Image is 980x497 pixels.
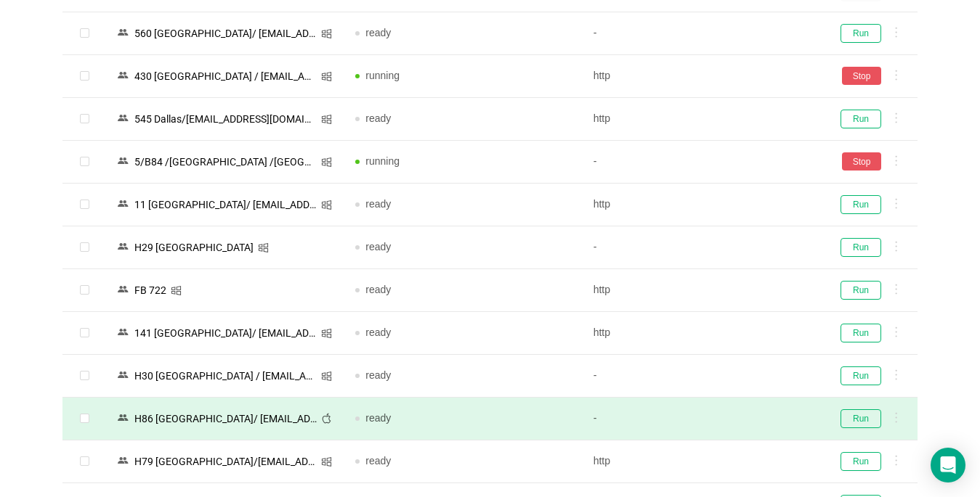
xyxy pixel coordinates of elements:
[365,284,391,295] span: ready
[365,27,391,38] span: ready
[130,110,321,128] div: 545 Dallas/[EMAIL_ADDRESS][DOMAIN_NAME]
[365,369,391,381] span: ready
[321,328,332,339] i: icon: windows
[321,71,332,82] i: icon: windows
[130,24,321,43] div: 560 [GEOGRAPHIC_DATA]/ [EMAIL_ADDRESS][DOMAIN_NAME]
[841,452,881,471] button: Run
[130,195,321,214] div: 11 [GEOGRAPHIC_DATA]/ [EMAIL_ADDRESS][DOMAIN_NAME]
[582,440,819,483] td: http
[582,12,819,55] td: -
[842,67,881,85] button: Stop
[321,28,332,39] i: icon: windows
[130,409,321,428] div: Н86 [GEOGRAPHIC_DATA]/ [EMAIL_ADDRESS][DOMAIN_NAME] [1]
[321,456,332,467] i: icon: windows
[841,238,881,257] button: Run
[841,324,881,342] button: Run
[842,152,881,171] button: Stop
[321,200,332,210] i: icon: windows
[130,324,321,342] div: 141 [GEOGRAPHIC_DATA]/ [EMAIL_ADDRESS][DOMAIN_NAME]
[365,326,391,338] span: ready
[582,55,819,98] td: http
[365,155,400,167] span: running
[582,98,819,141] td: http
[365,198,391,210] span: ready
[841,195,881,214] button: Run
[841,409,881,428] button: Run
[365,455,391,467] span: ready
[841,24,881,43] button: Run
[841,366,881,385] button: Run
[130,366,321,385] div: Н30 [GEOGRAPHIC_DATA] / [EMAIL_ADDRESS][DOMAIN_NAME]
[171,285,182,296] i: icon: windows
[365,70,400,81] span: running
[365,241,391,252] span: ready
[841,281,881,300] button: Run
[582,184,819,226] td: http
[582,312,819,355] td: http
[582,269,819,312] td: http
[130,67,321,86] div: 430 [GEOGRAPHIC_DATA] / [EMAIL_ADDRESS][DOMAIN_NAME]
[130,238,258,257] div: H29 [GEOGRAPHIC_DATA]
[931,448,965,482] div: Open Intercom Messenger
[130,152,321,171] div: 5/В84 /[GEOGRAPHIC_DATA] /[GEOGRAPHIC_DATA]/ [EMAIL_ADDRESS][DOMAIN_NAME]
[365,412,391,424] span: ready
[321,413,332,424] i: icon: apple
[130,281,171,300] div: FB 722
[365,112,391,124] span: ready
[321,157,332,168] i: icon: windows
[321,114,332,125] i: icon: windows
[582,141,819,184] td: -
[130,452,321,471] div: H79 [GEOGRAPHIC_DATA]/[EMAIL_ADDRESS][DOMAIN_NAME] [1]
[321,371,332,382] i: icon: windows
[582,355,819,398] td: -
[841,110,881,128] button: Run
[258,242,269,253] i: icon: windows
[582,226,819,269] td: -
[582,398,819,440] td: -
